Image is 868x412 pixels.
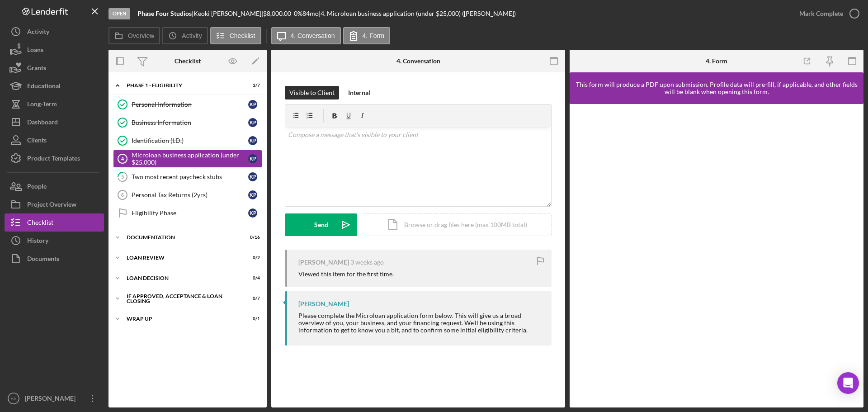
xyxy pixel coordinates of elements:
[127,83,237,88] div: Phase 1 - Eligibility
[113,186,262,204] a: 6Personal Tax Returns (2yrs)KP
[5,389,104,407] button: AA[PERSON_NAME]
[128,32,154,39] label: Overview
[285,213,357,236] button: Send
[302,10,319,17] div: 84 mo
[11,396,17,401] text: AA
[127,255,237,260] div: Loan Review
[291,32,335,39] label: 4. Conversation
[248,136,257,145] div: K P
[121,174,124,180] tspan: 5
[319,10,516,17] div: | 4. Microloan business application (under $25,000) ([PERSON_NAME])
[574,81,859,95] div: This form will produce a PDF upon submission. Profile data will pre-fill, if applicable, and othe...
[113,95,262,114] a: Personal InformationKP
[193,10,263,17] div: Keoki [PERSON_NAME] |
[132,209,248,217] div: Eligibility Phase
[248,208,257,218] div: K P
[363,32,384,39] label: 4. Form
[113,168,262,186] a: 5Two most recent paycheck stubsKP
[244,83,260,88] div: 3 / 7
[298,259,349,266] div: [PERSON_NAME]
[113,150,262,168] a: 4Microloan business application (under $25,000)KP
[298,300,349,308] div: [PERSON_NAME]
[230,32,255,39] label: Checklist
[579,113,855,398] iframe: Lenderfit form
[248,118,257,127] div: K P
[127,316,237,322] div: Wrap up
[137,10,193,17] div: |
[248,172,257,181] div: K P
[350,259,384,266] time: 2025-08-06 07:53
[127,294,237,304] div: If approved, acceptance & loan closing
[182,32,202,39] label: Activity
[121,192,124,198] tspan: 6
[343,27,390,44] button: 4. Form
[248,154,257,163] div: K P
[799,5,843,23] div: Mark Complete
[248,190,257,199] div: K P
[162,27,208,44] button: Activity
[108,8,130,19] div: Open
[132,101,248,108] div: Personal Information
[790,5,863,23] button: Mark Complete
[132,119,248,126] div: Business Information
[396,57,440,65] div: 4. Conversation
[132,137,248,144] div: Identification (I.D.)
[121,156,124,161] tspan: 4
[137,9,192,17] b: Phase Four Studios
[314,213,328,236] div: Send
[244,255,260,260] div: 0 / 2
[285,86,339,99] button: Visible to Client
[113,204,262,222] a: Eligibility PhaseKP
[289,86,335,99] div: Visible to Client
[108,27,160,44] button: Overview
[132,173,248,180] div: Two most recent paycheck stubs
[244,296,260,301] div: 0 / 7
[298,312,542,334] div: Please complete the Microloan application form below. This will give us a broad overview of you, ...
[244,275,260,281] div: 0 / 4
[23,389,81,410] div: [PERSON_NAME]
[263,10,294,17] div: $8,000.00
[294,10,302,17] div: 0 %
[127,275,237,281] div: Loan decision
[271,27,341,44] button: 4. Conversation
[344,86,375,99] button: Internal
[348,86,370,99] div: Internal
[298,270,394,278] div: Viewed this item for the first time.
[706,57,727,65] div: 4. Form
[113,132,262,150] a: Identification (I.D.)KP
[244,316,260,322] div: 0 / 1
